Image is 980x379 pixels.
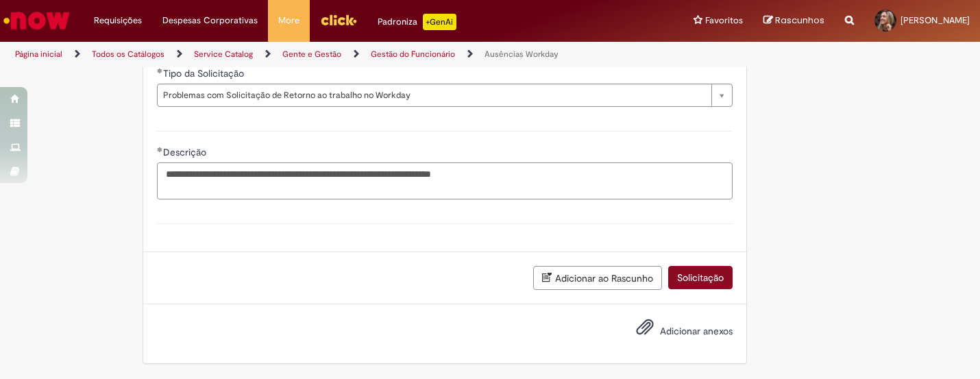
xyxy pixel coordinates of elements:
[94,14,142,27] span: Requisições
[10,42,643,67] ul: Trilhas de página
[163,67,247,80] span: Tipo da Solicitação
[763,14,824,27] a: Rascunhos
[660,325,733,337] span: Adicionar anexos
[320,10,357,30] img: click_logo_yellow_360x200.png
[423,14,456,30] p: +GenAi
[633,315,657,346] button: Adicionar anexos
[1,7,72,34] img: ServiceNow
[901,14,970,26] span: [PERSON_NAME]
[371,49,455,60] a: Gestão do Funcionário
[278,14,299,27] span: More
[775,14,824,27] span: Rascunhos
[157,162,733,199] textarea: Descrição
[157,68,163,73] span: Obrigatório Preenchido
[705,14,743,27] span: Favoritos
[163,146,209,158] span: Descrição
[92,49,164,60] a: Todos os Catálogos
[485,49,559,60] a: Ausências Workday
[668,266,733,289] button: Solicitação
[15,49,62,60] a: Página inicial
[194,49,253,60] a: Service Catalog
[157,147,163,152] span: Obrigatório Preenchido
[378,14,456,30] div: Padroniza
[162,14,258,27] span: Despesas Corporativas
[163,84,705,106] span: Problemas com Solicitação de Retorno ao trabalho no Workday
[282,49,341,60] a: Gente e Gestão
[533,266,662,290] button: Adicionar ao Rascunho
